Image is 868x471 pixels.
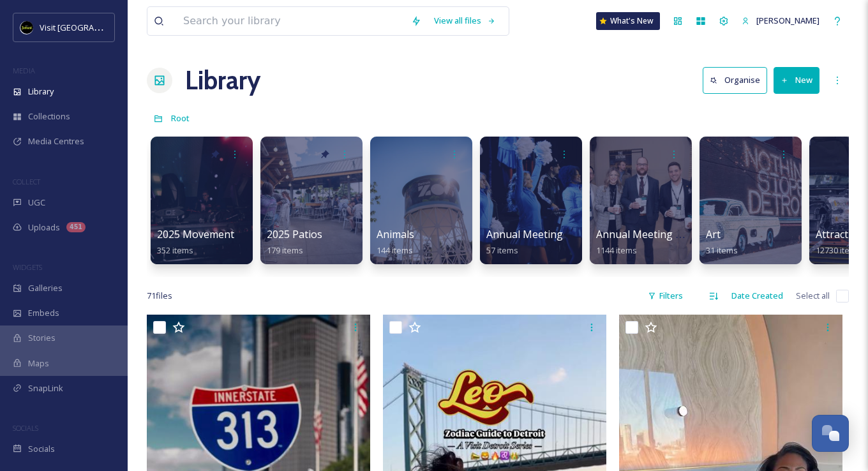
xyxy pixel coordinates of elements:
[596,244,637,256] span: 1144 items
[267,244,303,256] span: 179 items
[28,221,60,234] span: Uploads
[177,7,405,35] input: Search your library
[377,228,414,256] a: Animals144 items
[13,423,38,433] span: SOCIALS
[13,262,42,272] span: WIDGETS
[171,110,190,126] a: Root
[816,244,861,256] span: 12730 items
[796,290,830,302] span: Select all
[40,21,138,33] span: Visit [GEOGRAPHIC_DATA]
[28,332,56,344] span: Stories
[596,227,711,241] span: Annual Meeting (Eblast)
[706,227,721,241] span: Art
[812,415,849,452] button: Open Chat
[185,61,260,100] a: Library
[28,357,49,370] span: Maps
[157,227,234,241] span: 2025 Movement
[725,283,789,308] div: Date Created
[486,228,563,256] a: Annual Meeting57 items
[706,244,738,256] span: 31 items
[28,282,63,294] span: Galleries
[20,21,33,34] img: VISIT%20DETROIT%20LOGO%20-%20BLACK%20BACKGROUND.png
[13,66,35,75] span: MEDIA
[486,227,563,241] span: Annual Meeting
[157,244,193,256] span: 352 items
[28,307,59,319] span: Embeds
[28,135,84,147] span: Media Centres
[28,197,45,209] span: UGC
[596,228,711,256] a: Annual Meeting (Eblast)1144 items
[171,112,190,124] span: Root
[267,228,322,256] a: 2025 Patios179 items
[735,8,826,33] a: [PERSON_NAME]
[706,228,738,256] a: Art31 items
[703,67,767,93] button: Organise
[428,8,502,33] a: View all files
[28,86,54,98] span: Library
[486,244,518,256] span: 57 items
[267,227,322,241] span: 2025 Patios
[28,110,70,123] span: Collections
[774,67,819,93] button: New
[756,15,819,26] span: [PERSON_NAME]
[28,443,55,455] span: Socials
[13,177,40,186] span: COLLECT
[377,244,413,256] span: 144 items
[147,290,172,302] span: 71 file s
[641,283,689,308] div: Filters
[157,228,234,256] a: 2025 Movement352 items
[66,222,86,232] div: 451
[703,67,774,93] a: Organise
[596,12,660,30] a: What's New
[28,382,63,394] span: SnapLink
[377,227,414,241] span: Animals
